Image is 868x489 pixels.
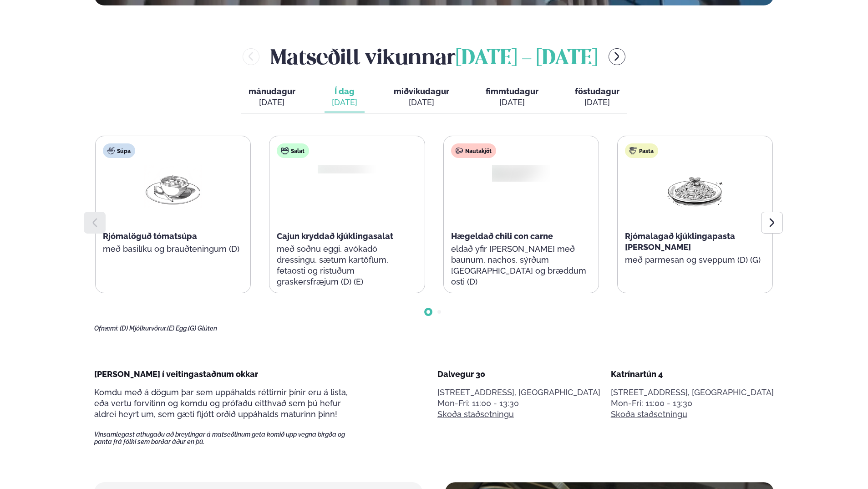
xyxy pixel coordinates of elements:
[611,398,774,409] div: Mon-Fri: 11:00 - 13:30
[103,231,197,241] span: Rjómalöguð tómatsúpa
[277,244,417,287] p: með soðnu eggi, avókadó dressingu, sætum kartöflum, fetaosti og ristuðum graskersfræjum (D) (E)
[107,147,115,154] img: soup.svg
[486,87,538,96] span: fimmtudagur
[437,369,600,380] div: Dalvegur 30
[314,164,363,174] img: Salad.png
[625,255,765,265] p: með parmesan og sveppum (D) (G)
[144,165,202,208] img: Soup.png
[394,87,449,96] span: miðvikudagur
[437,409,514,420] a: Skoða staðsetningu
[94,387,348,419] span: Komdu með á dögum þar sem uppáhalds réttirnir þínir eru á lista, eða vertu forvitinn og komdu og ...
[611,369,774,380] div: Katrínartún 4
[451,244,591,287] p: eldað yfir [PERSON_NAME] með baunum, nachos, sýrðum [GEOGRAPHIC_DATA] og bræddum osti (D)
[277,143,309,158] div: Salat
[386,82,457,112] button: miðvikudagur [DATE]
[451,231,553,241] span: Hægeldað chili con carne
[281,147,289,154] img: salad.svg
[332,97,357,108] div: [DATE]
[241,82,303,112] button: mánudagur [DATE]
[611,387,774,398] p: [STREET_ADDRESS], [GEOGRAPHIC_DATA]
[394,97,449,108] div: [DATE]
[575,87,619,96] span: föstudagur
[332,86,357,97] span: Í dag
[611,409,687,420] a: Skoða staðsetningu
[625,231,735,252] span: Rjómalagað kjúklingapasta [PERSON_NAME]
[486,97,538,108] div: [DATE]
[277,231,393,241] span: Cajun kryddað kjúklingasalat
[243,48,259,65] button: menu-btn-left
[609,48,625,65] button: menu-btn-right
[103,143,135,158] div: Súpa
[451,143,496,158] div: Nautakjöt
[249,87,295,96] span: mánudagur
[325,82,365,112] button: Í dag [DATE]
[568,82,627,112] button: föstudagur [DATE]
[188,325,217,332] span: (G) Glúten
[120,325,167,332] span: (D) Mjólkurvörur,
[456,49,598,69] span: [DATE] - [DATE]
[478,82,546,112] button: fimmtudagur [DATE]
[249,97,295,108] div: [DATE]
[103,244,243,255] p: með basilíku og brauðteningum (D)
[94,369,258,379] span: [PERSON_NAME] í veitingastaðnum okkar
[94,431,361,445] span: Vinsamlegast athugaðu að breytingar á matseðlinum geta komið upp vegna birgða og panta frá fólki ...
[629,147,637,154] img: pasta.svg
[437,387,600,398] p: [STREET_ADDRESS], [GEOGRAPHIC_DATA]
[270,42,598,71] h2: Matseðill vikunnar
[666,165,724,208] img: Spagetti.png
[167,325,188,332] span: (E) Egg,
[486,163,556,183] img: Curry-Rice-Naan.png
[94,325,118,332] span: Ofnæmi:
[625,143,658,158] div: Pasta
[437,398,600,409] div: Mon-Fri: 11:00 - 13:30
[437,310,441,314] span: Go to slide 2
[456,147,463,154] img: beef.svg
[426,310,430,314] span: Go to slide 1
[575,97,619,108] div: [DATE]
